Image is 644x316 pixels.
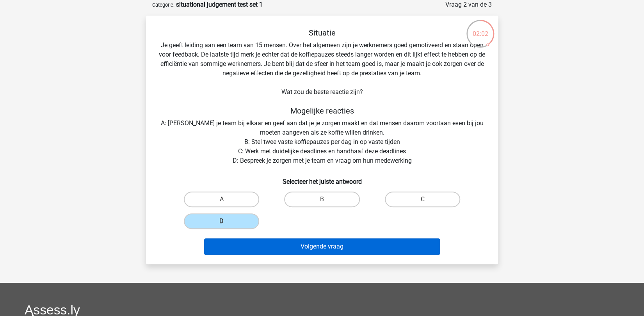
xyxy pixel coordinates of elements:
button: Volgende vraag [204,238,440,255]
strong: situational judgement test set 1 [176,1,263,8]
h5: Mogelijke reacties [158,106,486,115]
label: D [184,213,259,229]
h6: Selecteer het juiste antwoord [158,172,486,185]
small: Categorie: [152,2,174,8]
div: 02:02 [466,19,495,39]
label: C [385,192,460,207]
h5: Situatie [158,28,486,37]
div: Je geeft leiding aan een team van 15 mensen. Over het algemeen zijn je werknemers goed gemotiveer... [149,28,495,258]
label: B [284,192,359,207]
label: A [184,192,259,207]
